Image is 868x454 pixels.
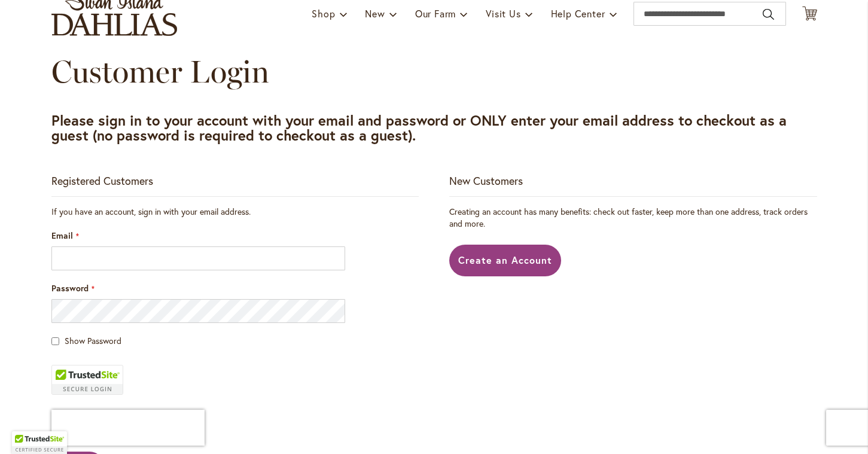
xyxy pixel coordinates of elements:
span: Shop [312,7,335,20]
span: New [365,7,385,20]
iframe: Launch Accessibility Center [9,412,42,445]
div: TrustedSite Certified [51,365,123,395]
strong: Registered Customers [51,173,153,188]
p: Creating an account has many benefits: check out faster, keep more than one address, track orders... [449,206,817,230]
span: Email [51,230,73,241]
span: Show Password [65,335,121,346]
span: Password [51,282,89,294]
a: Create an Account [449,245,561,276]
span: Visit Us [486,7,520,20]
iframe: reCAPTCHA [51,410,205,446]
span: Our Farm [415,7,456,20]
strong: New Customers [449,173,523,188]
span: Create an Account [458,254,552,266]
div: If you have an account, sign in with your email address. [51,206,419,218]
strong: Please sign in to your account with your email and password or ONLY enter your email address to c... [51,111,787,145]
span: Help Center [551,7,605,20]
span: Customer Login [51,53,269,90]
